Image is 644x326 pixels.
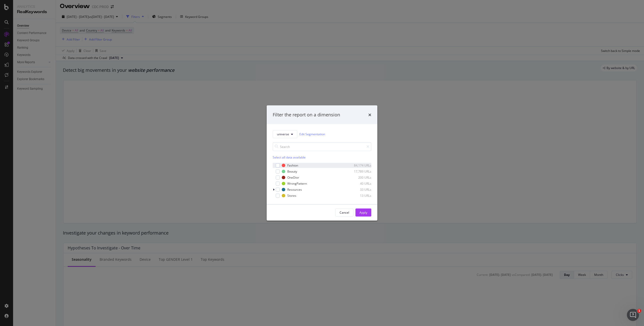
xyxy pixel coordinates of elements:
div: Filter the report on a dimension [273,112,340,118]
div: 33 URLs [347,187,371,192]
span: 1 [637,309,641,313]
div: 84,174 URLs [347,163,371,168]
button: Apply [355,208,371,216]
div: times [368,112,371,118]
div: 17,789 URLs [347,169,371,174]
div: Stores [287,193,296,198]
div: Select all data available [273,155,371,159]
div: 40 URLs [347,181,371,186]
button: Cancel [335,208,353,216]
div: 13 URLs [347,193,371,198]
iframe: Intercom live chat [627,309,639,321]
button: universe [273,130,297,138]
a: Edit Segmentation [299,132,325,137]
span: universe [277,132,289,136]
div: Resources [287,187,302,192]
div: modal [267,106,377,221]
div: 200 URLs [347,175,371,180]
div: Fashion [287,163,298,168]
div: Apply [359,210,367,215]
div: Cancel [340,210,349,215]
div: WrongPattern [287,181,307,186]
input: Search [273,142,371,151]
div: OneDior [287,175,299,180]
div: Beauty [287,169,297,174]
